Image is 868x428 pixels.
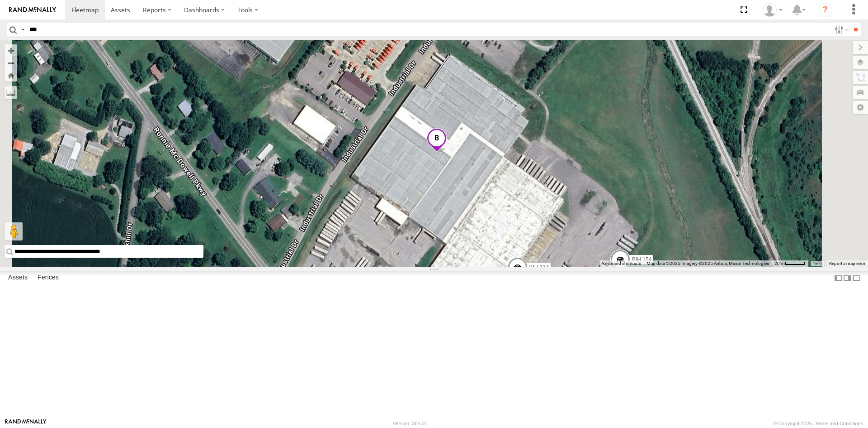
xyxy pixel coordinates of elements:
button: Keyboard shortcuts [602,260,641,267]
span: BIH 154 [632,256,651,263]
a: Terms and Conditions [815,421,863,426]
label: Measure [5,86,17,99]
button: Zoom Home [5,69,17,82]
div: © Copyright 2025 - [773,421,863,426]
span: BIH 114 [529,264,549,270]
label: Fences [33,272,63,284]
label: Assets [4,272,32,284]
label: Map Settings [853,101,868,114]
button: Zoom in [5,44,17,57]
span: Map data ©2025 Imagery ©2025 Airbus, Maxar Technologies [646,261,769,266]
div: Nele . [759,3,786,17]
button: Map Scale: 20 m per 42 pixels [772,260,808,267]
button: Drag Pegman onto the map to open Street View [5,222,23,240]
label: Dock Summary Table to the Left [834,271,843,284]
i: ? [818,3,832,17]
label: Dock Summary Table to the Right [843,271,852,284]
a: Report a map error [829,261,865,266]
label: Hide Summary Table [852,271,861,284]
label: Search Query [19,23,26,36]
a: Visit our Website [5,419,47,428]
span: 20 m [774,261,785,266]
div: Version: 305.01 [393,421,427,426]
a: Terms [813,262,822,265]
label: Search Filter Options [831,23,850,36]
img: rand-logo.svg [9,7,56,13]
button: Zoom out [5,57,17,69]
